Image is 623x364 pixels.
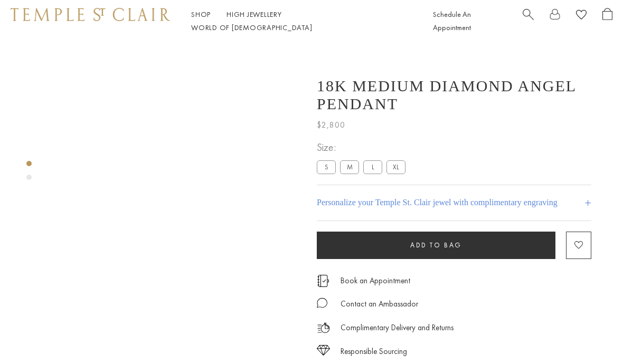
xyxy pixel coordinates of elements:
[317,196,558,209] h4: Personalize your Temple St. Clair jewel with complimentary engraving
[584,193,591,213] h4: +
[523,8,534,34] a: Search
[341,298,418,311] div: Contact an Ambassador
[317,321,330,334] img: icon_delivery.svg
[576,8,587,24] a: View Wishlist
[317,77,591,113] h1: 18K Medium Diamond Angel Pendant
[410,241,462,250] span: Add to bag
[341,321,454,334] p: Complimentary Delivery and Returns
[317,232,555,259] button: Add to bag
[317,160,336,174] label: S
[363,160,382,174] label: L
[570,314,612,353] iframe: Gorgias live chat messenger
[386,160,405,174] label: XL
[341,275,410,286] a: Book an Appointment
[26,158,32,188] div: Product gallery navigation
[602,8,612,34] a: Open Shopping Bag
[317,275,329,287] img: icon_appointment.svg
[341,345,407,358] div: Responsible Sourcing
[340,160,359,174] label: M
[226,9,282,19] a: High JewelleryHigh Jewellery
[317,139,410,156] span: Size:
[191,9,211,19] a: ShopShop
[317,298,327,308] img: MessageIcon-01_2.svg
[191,8,409,34] nav: Main navigation
[433,9,471,32] a: Schedule An Appointment
[317,118,345,132] span: $2,800
[191,23,312,32] a: World of [DEMOGRAPHIC_DATA]World of [DEMOGRAPHIC_DATA]
[317,345,330,356] img: icon_sourcing.svg
[11,8,170,21] img: Temple St. Clair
